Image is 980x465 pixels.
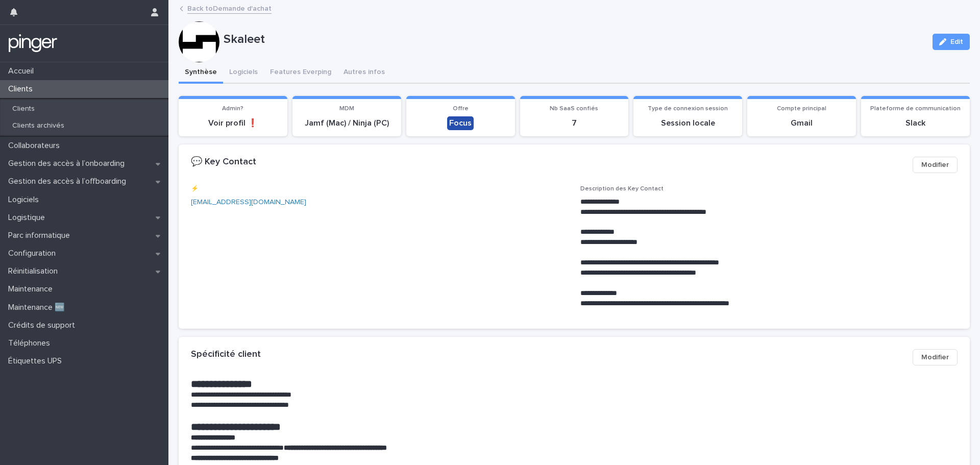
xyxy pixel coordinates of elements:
p: Jamf (Mac) / Ninja (PC) [299,118,395,128]
button: Edit [933,34,970,50]
p: Gestion des accès à l’onboarding [4,159,133,168]
p: Réinitialisation [4,266,66,276]
button: Modifier [913,157,958,173]
h2: 💬 Key Contact [191,157,256,168]
img: mTgBEunGTSyRkCgitkcU [8,33,58,54]
p: Logistique [4,213,53,223]
a: Back toDemande d'achat [187,2,272,14]
p: Accueil [4,66,42,76]
p: Crédits de support [4,321,83,330]
p: Configuration [4,249,64,258]
p: Logiciels [4,195,47,205]
span: Plateforme de communication [870,106,961,112]
span: ⚡️ [191,186,199,192]
button: Synthèse [179,62,223,84]
p: Slack [867,118,964,128]
button: Modifier [913,349,958,365]
span: Admin? [222,106,243,112]
p: Clients archivés [4,121,72,130]
button: Autres infos [337,62,391,84]
h2: Spécificité client [191,349,261,360]
p: Maintenance 🆕 [4,303,73,312]
p: Session locale [640,118,736,128]
p: Téléphones [4,338,58,348]
span: Offre [453,106,469,112]
p: Voir profil ❗ [185,118,281,128]
p: Maintenance [4,284,61,294]
p: Parc informatique [4,231,78,240]
p: Skaleet [224,32,924,47]
button: Features Everping [264,62,337,84]
button: Logiciels [223,62,264,84]
p: Collaborateurs [4,141,68,151]
p: Gmail [753,118,850,128]
span: Modifier [921,160,949,170]
p: 7 [526,118,623,128]
p: Gestion des accès à l’offboarding [4,177,134,186]
span: Compte principal [777,106,826,112]
span: Description des Key Contact [580,186,664,192]
span: Edit [950,38,963,45]
span: MDM [339,106,354,112]
p: Étiquettes UPS [4,356,70,366]
span: Modifier [921,352,949,362]
p: Clients [4,84,41,94]
span: Nb SaaS confiés [550,106,598,112]
a: [EMAIL_ADDRESS][DOMAIN_NAME] [191,199,306,206]
p: Clients [4,105,43,113]
div: Focus [447,116,474,130]
span: Type de connexion session [648,106,728,112]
